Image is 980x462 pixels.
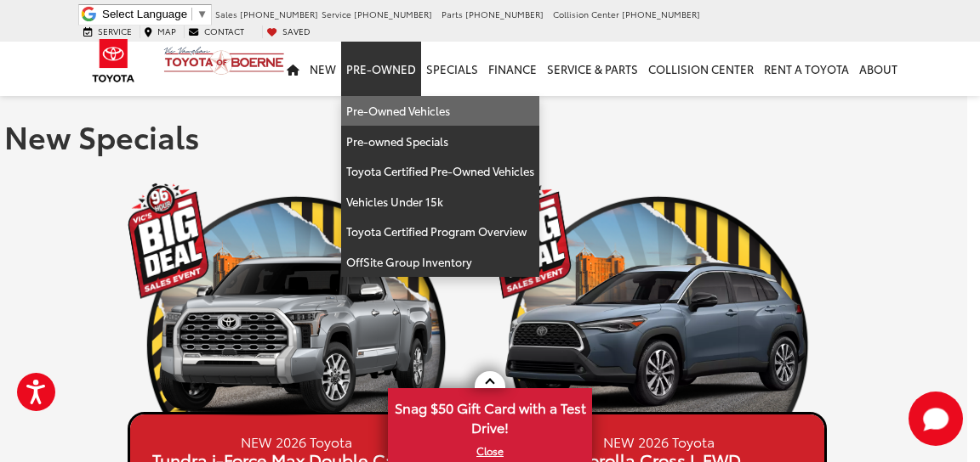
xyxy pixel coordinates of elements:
img: 25_Corolla_Cross_XLE_Celestite_Left [490,255,827,423]
img: Vic Vaughan Toyota of Boerne [163,46,285,76]
small: NEW 2026 Toyota [505,431,812,451]
a: About [854,42,903,96]
span: Map [157,25,176,37]
a: Service & Parts: Opens in a new tab [542,42,643,96]
span: ​ [191,8,192,20]
a: Select Language​ [102,8,208,20]
span: Contact [204,25,244,37]
span: Sales [215,8,237,20]
span: [PHONE_NUMBER] [354,8,432,20]
a: Specials [421,42,483,96]
a: My Saved Vehicles [262,25,315,37]
small: NEW 2026 Toyota [143,431,449,451]
span: [PHONE_NUMBER] [465,8,544,20]
a: Pre-Owned Vehicles [341,96,539,127]
a: Collision Center [643,42,759,96]
img: 19_1756501440.png [490,183,827,412]
a: Toyota Certified Program Overview [341,217,539,247]
span: Select Language [102,8,187,20]
span: [PHONE_NUMBER] [240,8,318,20]
span: ▼ [197,8,208,20]
a: Map [140,25,180,37]
img: Toyota [82,33,145,88]
span: Parts [442,8,463,20]
span: Collision Center [553,8,619,20]
a: Service [79,25,136,37]
span: Saved [282,25,311,37]
a: Vehicles Under 15k [341,187,539,217]
img: 25_Tundra_1794_Edition_i-FORCE_MAX_Celestial_Silver_Metallic_Left [128,255,464,423]
span: [PHONE_NUMBER] [622,8,700,20]
a: Contact [184,25,248,37]
h1: New Specials [4,119,950,153]
a: OffSite Group Inventory [341,247,539,277]
button: Toggle Chat Window [909,392,963,446]
a: Rent a Toyota [759,42,854,96]
a: Pre-owned Specials [341,127,539,157]
a: Toyota Certified Pre-Owned Vehicles [341,156,539,187]
img: 19_1756501440.png [128,183,464,412]
a: Finance [483,42,542,96]
svg: Start Chat [909,392,963,446]
a: Pre-Owned [341,42,421,96]
a: Home [282,42,305,96]
span: Snag $50 Gift Card with a Test Drive! [390,390,590,442]
a: New [305,42,341,96]
span: Service [98,25,132,37]
span: Service [322,8,351,20]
